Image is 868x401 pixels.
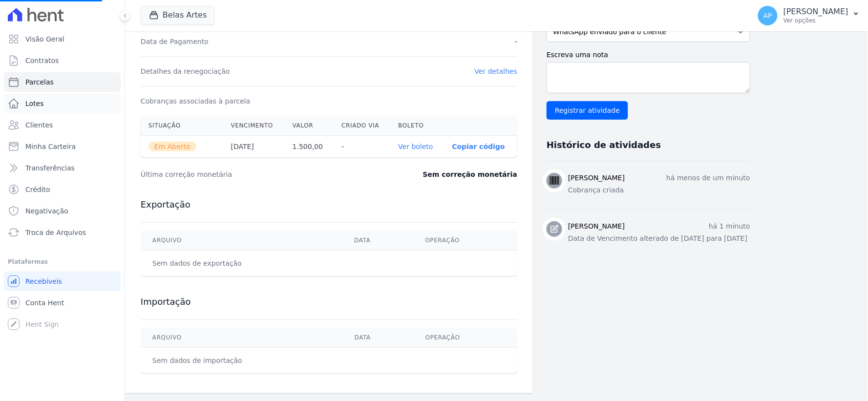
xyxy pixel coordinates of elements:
[25,34,64,44] span: Visão Geral
[547,139,661,151] h3: Histórico de atividades
[4,94,121,113] a: Lotes
[452,143,505,150] button: Copiar código
[4,223,121,242] a: Troca de Arquivos
[25,276,62,286] span: Recebíveis
[4,272,121,291] a: Recebíveis
[141,96,250,106] dt: Cobranças associadas à parcela
[414,231,517,251] th: Operação
[4,158,121,178] a: Transferências
[141,6,215,24] button: Belas Artes
[141,116,223,136] th: Situação
[25,185,50,194] span: Crédito
[141,66,230,76] dt: Detalhes da renegociação
[25,298,64,308] span: Conta Hent
[141,251,342,276] td: Sem dados de exportação
[334,116,390,136] th: Criado via
[4,72,121,92] a: Parcelas
[285,116,334,136] th: Valor
[568,233,750,244] p: Data de Vencimento alterado de [DATE] para [DATE]
[25,228,86,237] span: Troca de Arquivos
[414,328,517,348] th: Operação
[568,185,750,195] p: Cobrança criada
[148,142,196,151] span: Em Aberto
[666,173,750,183] p: há menos de um minuto
[25,77,54,87] span: Parcelas
[25,99,44,108] span: Lotes
[4,137,121,156] a: Minha Carteira
[568,221,625,232] h3: [PERSON_NAME]
[25,163,75,173] span: Transferências
[763,12,772,19] span: AP
[4,293,121,313] a: Conta Hent
[4,51,121,70] a: Contratos
[515,37,517,46] dd: -
[141,231,342,251] th: Arquivo
[141,296,517,308] h3: Importação
[709,221,750,232] p: há 1 minuto
[8,256,117,268] div: Plataformas
[141,199,517,211] h3: Exportação
[398,143,433,150] a: Ver boleto
[141,37,209,46] dt: Data de Pagamento
[343,328,414,348] th: Data
[783,17,848,24] p: Ver opções
[568,173,625,183] h3: [PERSON_NAME]
[390,116,444,136] th: Boleto
[334,136,390,158] th: -
[475,67,518,75] a: Ver detalhes
[141,169,363,179] dt: Última correção monetária
[223,116,285,136] th: Vencimento
[25,120,53,130] span: Clientes
[25,206,68,216] span: Negativação
[547,101,628,120] input: Registrar atividade
[4,115,121,135] a: Clientes
[25,142,76,151] span: Minha Carteira
[4,29,121,49] a: Visão Geral
[750,2,868,29] button: AP [PERSON_NAME] Ver opções
[4,201,121,221] a: Negativação
[141,348,343,374] td: Sem dados de importação
[547,50,750,60] label: Escreva uma nota
[285,136,334,158] th: 1.500,00
[783,7,848,17] p: [PERSON_NAME]
[141,328,343,348] th: Arquivo
[223,136,285,158] th: [DATE]
[25,56,59,65] span: Contratos
[423,169,517,179] dd: Sem correção monetária
[342,231,413,251] th: Data
[4,180,121,199] a: Crédito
